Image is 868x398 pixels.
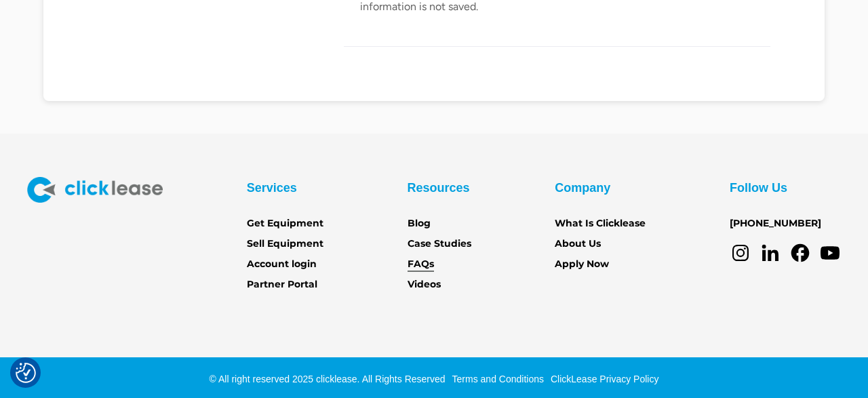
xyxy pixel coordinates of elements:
div: Resources [408,177,470,199]
div: Company [555,177,610,199]
div: © All right reserved 2025 clicklease. All Rights Reserved [210,372,446,386]
a: What Is Clicklease [555,216,646,231]
a: Blog [408,216,431,231]
button: Consent Preferences [16,363,36,383]
a: Sell Equipment [247,237,323,252]
a: Partner Portal [247,277,317,292]
img: Clicklease logo [27,177,163,203]
a: Get Equipment [247,216,323,231]
img: Revisit consent button [16,363,36,383]
a: Terms and Conditions [449,374,544,384]
a: [PHONE_NUMBER] [730,216,821,231]
a: Account login [247,257,317,272]
a: Videos [408,277,441,292]
div: Follow Us [730,177,787,199]
a: FAQs [408,257,434,272]
div: Services [247,177,297,199]
a: Case Studies [408,237,471,252]
a: About Us [555,237,601,252]
a: Apply Now [555,257,609,272]
a: ClickLease Privacy Policy [547,374,659,384]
